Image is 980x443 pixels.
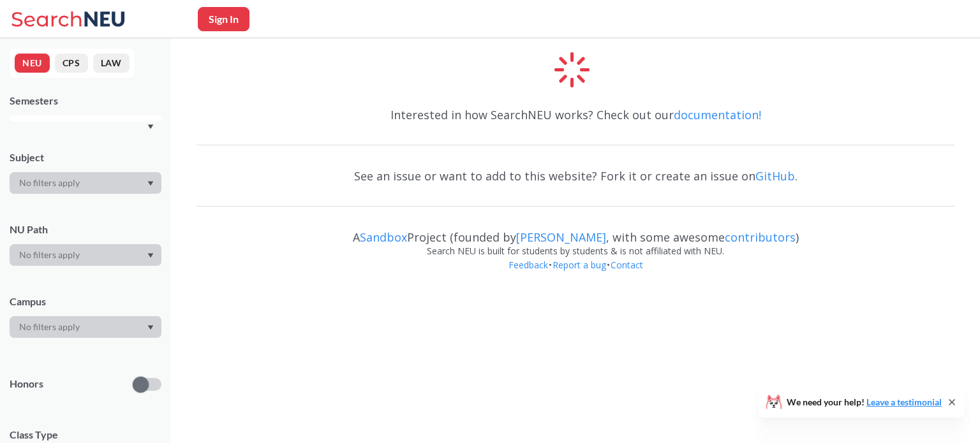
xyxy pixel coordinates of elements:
div: See an issue or want to add to this website? Fork it or create an issue on . [197,157,954,194]
div: Dropdown arrow [10,316,161,338]
svg: Dropdown arrow [147,325,154,330]
div: Subject [10,150,161,164]
svg: Dropdown arrow [147,181,154,186]
svg: Dropdown arrow [147,253,154,258]
p: Honors [10,377,43,391]
div: Campus [10,294,161,309]
a: Leave a testimonial [866,396,942,407]
div: Dropdown arrow [10,244,161,266]
span: We need your help! [787,398,942,407]
button: CPS [55,54,88,73]
button: NEU [15,54,50,73]
button: LAW [93,54,130,73]
svg: Dropdown arrow [147,124,154,129]
div: A Project (founded by , with some awesome ) [197,219,954,244]
div: Dropdown arrow [10,172,161,194]
a: documentation! [674,107,761,122]
div: Semesters [10,94,161,108]
a: Feedback [508,259,549,271]
div: NU Path [10,222,161,236]
button: Sign In [198,7,249,31]
a: Contact [610,259,644,271]
span: Class Type [10,428,161,442]
div: Search NEU is built for students by students & is not affiliated with NEU. [197,244,954,258]
div: Interested in how SearchNEU works? Check out our [197,96,954,133]
a: Sandbox [360,229,407,245]
a: [PERSON_NAME] [516,229,606,245]
a: contributors [725,229,796,245]
a: GitHub [755,168,795,184]
a: Report a bug [552,259,607,271]
div: • • [197,258,954,291]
